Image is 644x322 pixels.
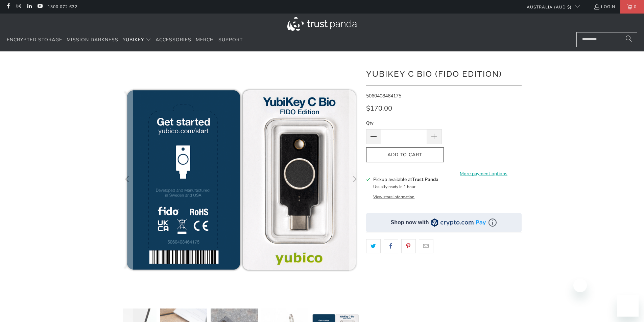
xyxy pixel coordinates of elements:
[373,194,414,200] button: View store information
[366,67,522,80] h1: YubiKey C Bio (FIDO Edition)
[218,37,243,43] span: Support
[446,170,522,178] a: More payment options
[366,265,522,287] iframe: Reviews Widget
[287,17,357,31] img: Trust Panda Australia
[401,239,416,253] a: Share this on Pinterest
[196,37,214,43] span: Merch
[218,32,243,48] a: Support
[123,32,151,48] summary: YubiKey
[37,4,43,9] a: Trust Panda Australia on YouTube
[16,4,21,9] a: Trust Panda Australia on Instagram
[48,3,77,10] a: 1300 072 632
[594,3,615,10] a: Login
[366,147,444,163] button: Add to Cart
[123,37,144,43] span: YubiKey
[391,219,429,226] div: Shop now with
[122,62,133,298] button: Previous
[419,239,433,253] a: Email this to a friend
[156,32,191,48] a: Accessories
[67,37,118,43] span: Mission Darkness
[366,93,401,99] span: 5060408464175
[620,32,637,47] button: Search
[156,37,191,43] span: Accessories
[26,4,32,9] a: Trust Panda Australia on LinkedIn
[5,4,11,9] a: Trust Panda Australia on Facebook
[7,37,62,43] span: Encrypted Storage
[373,184,415,189] small: Usually ready in 1 hour
[384,239,398,253] a: Share this on Facebook
[122,62,359,298] a: YubiKey C Bio (FIDO Edition) - Trust Panda
[7,32,243,48] nav: Translation missing: en.navigation.header.main_nav
[196,32,214,48] a: Merch
[412,176,438,183] b: Trust Panda
[366,104,392,113] span: $170.00
[573,279,587,292] iframe: Close message
[366,119,442,127] label: Qty
[67,32,118,48] a: Mission Darkness
[373,176,438,183] h3: Pickup available at
[617,295,639,317] iframe: Button to launch messaging window
[349,62,360,298] button: Next
[576,32,637,47] input: Search...
[7,32,62,48] a: Encrypted Storage
[366,239,381,253] a: Share this on Twitter
[373,152,437,158] span: Add to Cart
